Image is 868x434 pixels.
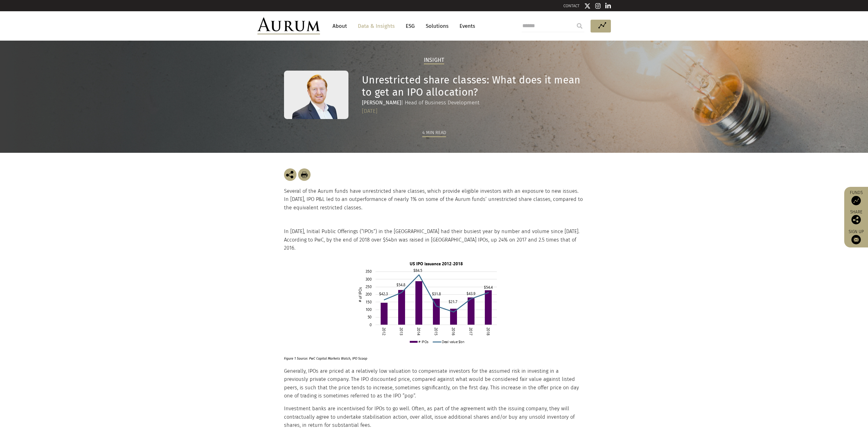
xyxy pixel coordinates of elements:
h2: Insight [424,57,444,64]
a: About [329,20,350,32]
p: Generally, IPOs are priced at a relatively low valuation to compensate investors for the assumed ... [284,367,583,400]
img: Instagram icon [595,3,601,9]
input: Submit [573,20,586,32]
div: | Head of Business Development [362,98,582,107]
a: Events [456,20,475,32]
a: CONTACT [563,3,580,8]
img: Aurum [257,17,320,34]
strong: Figure 1 Source: PwC Capital Markets Watch, IPO Scoop [284,357,367,361]
h1: Unrestricted share classes: What does it mean to get an IPO allocation? [362,74,582,98]
a: Data & Insights [355,20,398,32]
p: Several of the Aurum funds have unrestricted share classes, which provide eligible investors with... [284,187,584,212]
p: Investment banks are incentivised for IPOs to go well. Often, as part of the agreement with the i... [284,405,583,429]
a: Sign up [847,229,865,244]
div: 4 min read [422,129,446,137]
img: Share this post [284,168,297,181]
a: Funds [847,190,865,205]
img: Access Funds [851,196,861,205]
img: Share this post [851,215,861,224]
img: Linkedin icon [605,3,611,9]
img: Sign up to our newsletter [851,235,861,244]
a: ESG [403,20,418,32]
div: [DATE] [362,107,582,116]
img: Twitter icon [584,3,591,9]
strong: [PERSON_NAME] [362,99,401,106]
div: Share [847,210,865,224]
a: Solutions [423,20,452,32]
img: Download Article [298,168,311,181]
span: In [DATE], Initial Public Offerings (“IPOs”) in the [GEOGRAPHIC_DATA] had their busiest year by n... [284,228,579,251]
